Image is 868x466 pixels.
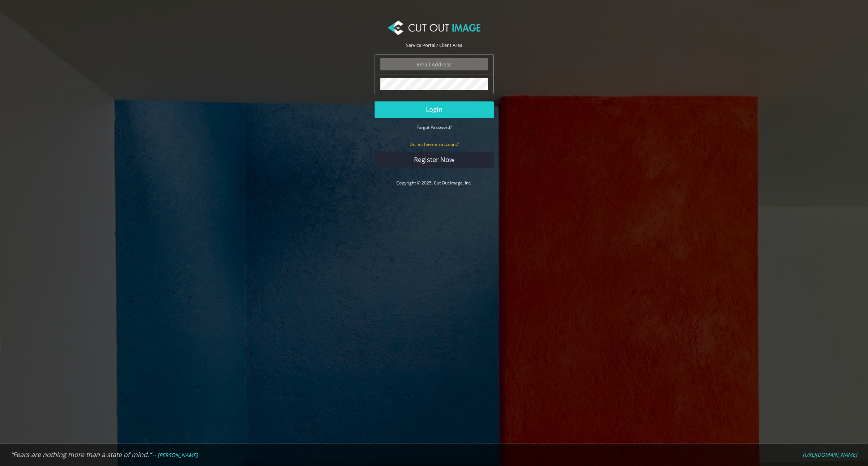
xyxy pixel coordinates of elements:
img: Cut Out Image [388,21,480,35]
a: Register Now [375,152,494,168]
small: Do not have an account? [410,141,459,147]
button: Login [375,101,494,118]
a: Forgot Password? [416,124,452,130]
a: Copyright © 2025, Cut Out Image, Inc. [396,180,472,186]
em: “Fears are nothing more than a state of mind.” [11,450,151,459]
em: -- [PERSON_NAME] [152,452,198,458]
span: Service Portal / Client Area [406,42,462,48]
a: [URL][DOMAIN_NAME] [803,452,857,458]
input: Email Address [380,58,488,70]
